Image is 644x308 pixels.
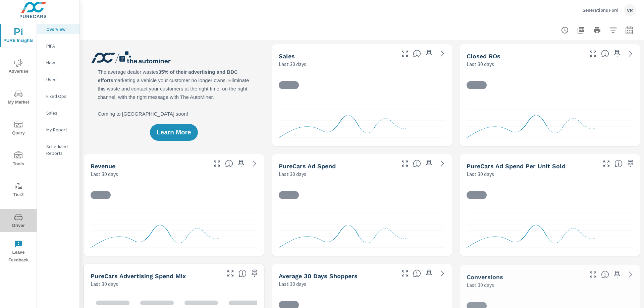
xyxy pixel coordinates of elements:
h5: Conversions [467,273,503,281]
span: Number of vehicles sold by the dealership over the selected date range. [Source: This data is sou... [413,50,421,58]
p: Last 30 days [279,170,306,178]
a: See more details in report [625,48,636,59]
p: Last 30 days [467,281,494,289]
button: Select Date Range [623,23,636,37]
span: Tier2 [2,182,35,199]
div: VR [624,4,636,16]
button: Make Fullscreen [225,268,236,279]
a: See more details in report [437,158,448,169]
a: See more details in report [437,268,448,279]
p: Overview [46,26,74,33]
button: Make Fullscreen [399,268,410,279]
button: Make Fullscreen [399,48,410,59]
a: See more details in report [437,48,448,59]
h5: PureCars Advertising Spend Mix [91,272,186,280]
p: Scheduled Reports [46,143,74,157]
p: Used [46,76,74,83]
span: Save this to your personalized report [612,269,623,280]
span: Total sales revenue over the selected date range. [Source: This data is sourced from the dealer’s... [225,160,233,168]
div: Sales [37,108,79,118]
span: Save this to your personalized report [236,158,247,169]
p: Last 30 days [279,60,306,68]
button: Print Report [590,23,604,37]
span: Leave Feedback [2,240,35,264]
p: My Report [46,126,74,133]
span: Advertise [2,59,35,75]
h5: PureCars Ad Spend Per Unit Sold [467,163,566,170]
span: Save this to your personalized report [249,268,260,279]
p: New [46,59,74,66]
span: PURE Insights [2,28,35,45]
span: Number of Repair Orders Closed by the selected dealership group over the selected time range. [So... [601,50,609,58]
div: PIPA [37,41,79,51]
button: Make Fullscreen [601,158,612,169]
span: Tools [2,151,35,168]
p: PIPA [46,43,74,49]
button: Make Fullscreen [588,48,598,59]
button: Make Fullscreen [399,158,410,169]
h5: PureCars Ad Spend [279,163,336,170]
span: Driver [2,213,35,230]
span: A rolling 30 day total of daily Shoppers on the dealership website, averaged over the selected da... [413,269,421,278]
a: See more details in report [625,269,636,280]
a: See more details in report [249,158,260,169]
span: Save this to your personalized report [612,48,623,59]
h5: Closed ROs [467,53,500,60]
h5: Sales [279,53,295,60]
span: Learn More [157,129,191,135]
span: Save this to your personalized report [424,268,434,279]
h5: Revenue [91,163,115,170]
button: "Export Report to PDF" [574,23,588,37]
p: Last 30 days [91,280,118,288]
span: Save this to your personalized report [424,48,434,59]
span: My Market [2,90,35,106]
div: Scheduled Reports [37,141,79,158]
p: Generations Ford [582,7,619,13]
button: Make Fullscreen [588,269,598,280]
p: Last 30 days [467,60,494,68]
p: Last 30 days [279,280,306,288]
p: Sales [46,110,74,116]
span: This table looks at how you compare to the amount of budget you spend per channel as opposed to y... [238,269,247,278]
span: Query [2,121,35,137]
span: Save this to your personalized report [625,158,636,169]
span: Total cost of media for all PureCars channels for the selected dealership group over the selected... [413,160,421,168]
div: Overview [37,24,79,34]
div: Fixed Ops [37,91,79,101]
button: Apply Filters [606,23,620,37]
p: Last 30 days [91,170,118,178]
p: Fixed Ops [46,93,74,100]
p: Last 30 days [467,170,494,178]
div: nav menu [0,20,37,267]
h5: Average 30 Days Shoppers [279,272,358,280]
div: Used [37,74,79,84]
div: My Report [37,125,79,135]
button: Make Fullscreen [212,158,222,169]
span: Save this to your personalized report [424,158,434,169]
span: The number of dealer-specified goals completed by a visitor. [Source: This data is provided by th... [601,270,609,279]
button: Learn More [150,124,198,141]
span: Average cost of advertising per each vehicle sold at the dealer over the selected date range. The... [614,160,623,168]
div: New [37,58,79,68]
